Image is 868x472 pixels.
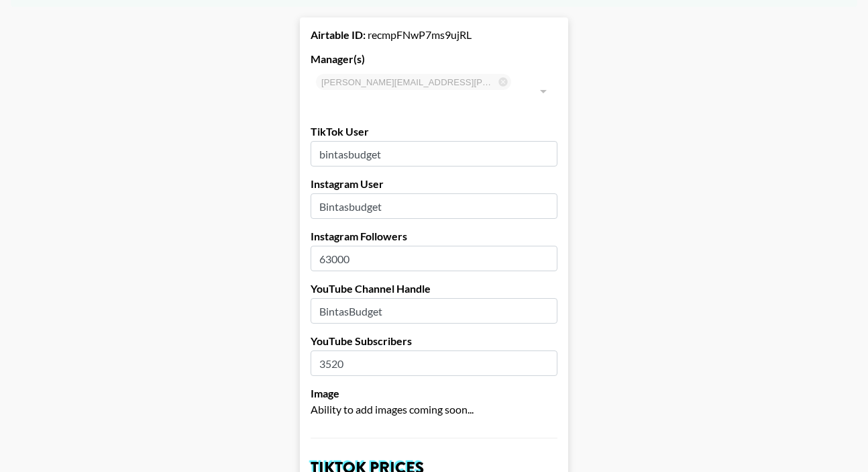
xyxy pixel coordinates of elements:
[311,52,557,66] label: Manager(s)
[311,334,557,348] label: YouTube Subscribers
[311,387,557,400] label: Image
[311,28,366,41] strong: Airtable ID:
[311,230,557,243] label: Instagram Followers
[311,125,557,138] label: TikTok User
[311,177,557,191] label: Instagram User
[311,403,474,416] span: Ability to add images coming soon...
[311,282,557,295] label: YouTube Channel Handle
[311,28,557,42] div: recmpFNwP7ms9ujRL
